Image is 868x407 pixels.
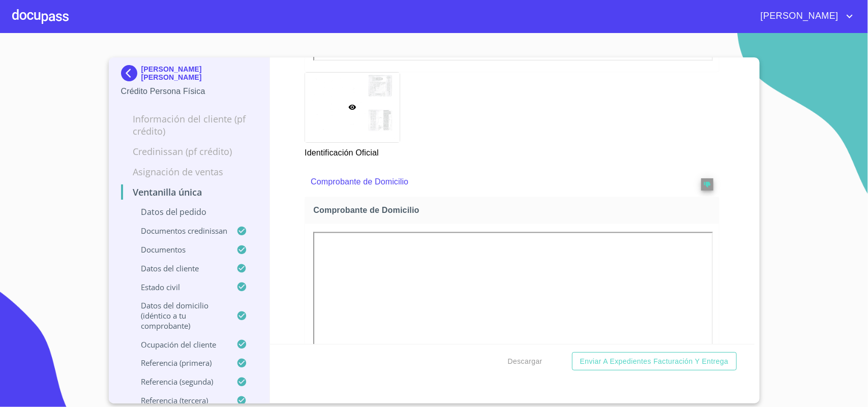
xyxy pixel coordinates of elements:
img: Docupass spot blue [121,65,141,81]
span: Comprobante de Domicilio [313,205,715,216]
p: Asignación de Ventas [121,166,258,178]
p: Documentos [121,244,237,255]
p: Ventanilla única [121,186,258,198]
p: Identificación Oficial [305,143,399,159]
button: reject [701,178,713,191]
p: Crédito Persona Física [121,85,258,98]
p: [PERSON_NAME] [PERSON_NAME] [141,65,258,81]
button: account of current user [753,8,856,24]
div: [PERSON_NAME] [PERSON_NAME] [121,65,258,85]
p: Datos del cliente [121,263,237,273]
p: Referencia (segunda) [121,377,237,387]
p: Referencia (tercera) [121,395,237,405]
span: Descargar [508,355,543,368]
p: Comprobante de Domicilio [311,176,673,188]
p: Datos del domicilio (idéntico a tu comprobante) [121,300,237,331]
span: Enviar a Expedientes Facturación y Entrega [580,355,729,368]
p: Datos del pedido [121,206,258,217]
p: Credinissan (PF crédito) [121,145,258,158]
span: [PERSON_NAME] [753,8,844,24]
p: Ocupación del Cliente [121,339,237,350]
p: Documentos CrediNissan [121,226,237,236]
p: Estado civil [121,282,237,292]
button: Enviar a Expedientes Facturación y Entrega [572,352,737,371]
button: Descargar [504,352,547,371]
p: Referencia (primera) [121,358,237,368]
p: Información del cliente (PF crédito) [121,113,258,137]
